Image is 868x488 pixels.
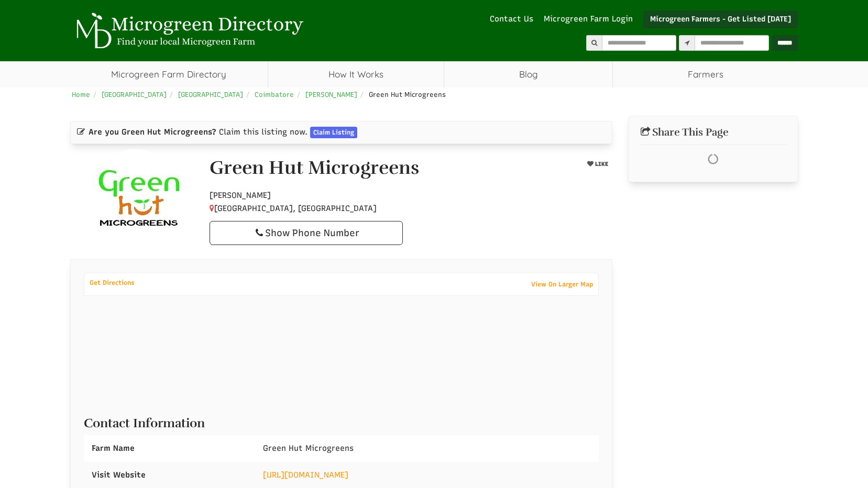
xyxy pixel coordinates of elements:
[643,10,798,28] a: Microgreen Farmers - Get Listed [DATE]
[263,470,348,480] a: [URL][DOMAIN_NAME]
[84,435,256,462] div: Farm Name
[255,91,294,98] a: Coimbatore
[526,277,598,292] a: View On Larger Map
[84,411,599,430] h2: Contact Information
[594,161,608,168] span: LIKE
[210,204,377,213] span: [GEOGRAPHIC_DATA], [GEOGRAPHIC_DATA]
[268,61,444,87] a: How It Works
[613,61,798,87] span: Farmers
[305,91,357,98] a: [PERSON_NAME]
[70,259,612,260] ul: Profile Tabs
[83,149,188,254] img: Contact Green Hut Microgreens
[178,91,243,98] a: [GEOGRAPHIC_DATA]
[219,127,307,138] span: Claim this listing now.
[263,443,354,453] span: Green Hut Microgreens
[639,127,787,138] h2: Share This Page
[544,14,638,25] a: Microgreen Farm Login
[89,127,216,138] span: Are you Green Hut Microgreens?
[102,91,167,98] a: [GEOGRAPHIC_DATA]
[310,127,357,138] a: Claim Listing
[210,158,419,179] h1: Green Hut Microgreens
[210,191,271,200] span: [PERSON_NAME]
[218,227,394,239] div: Show Phone Number
[444,61,612,87] a: Blog
[84,276,140,289] a: Get Directions
[485,14,539,25] a: Contact Us
[369,91,446,98] span: Green Hut Microgreens
[72,91,90,98] a: Home
[70,13,306,49] img: Microgreen Directory
[584,158,612,171] button: LIKE
[70,61,268,87] a: Microgreen Farm Directory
